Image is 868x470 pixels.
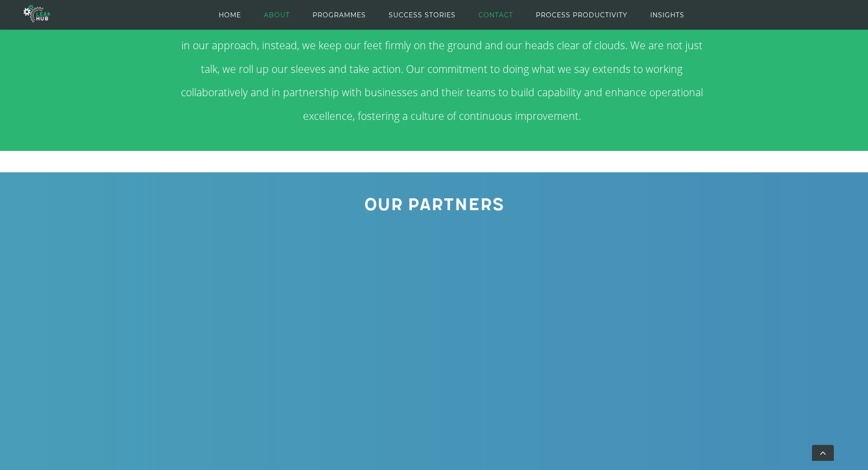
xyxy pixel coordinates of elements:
[24,1,50,26] img: The Lean Hub | Optimising productivity with Lean Logo
[168,192,701,218] h2: Our Partners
